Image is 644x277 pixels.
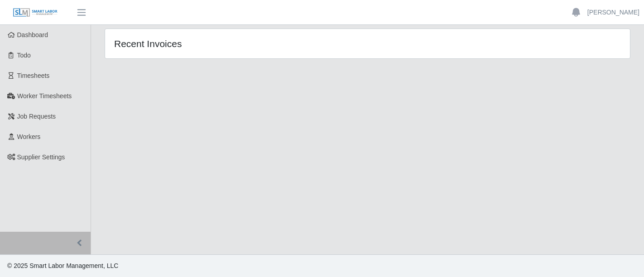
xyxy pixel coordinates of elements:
[7,262,118,269] span: © 2025 Smart Labor Management, LLC
[17,52,31,59] span: Todo
[17,72,50,79] span: Timesheets
[587,8,639,17] a: [PERSON_NAME]
[13,8,58,18] img: SLM Logo
[17,113,56,120] span: Job Requests
[17,153,65,161] span: Supplier Settings
[17,133,41,140] span: Workers
[17,92,72,100] span: Worker Timesheets
[17,31,48,38] span: Dashboard
[114,38,317,49] h4: Recent Invoices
